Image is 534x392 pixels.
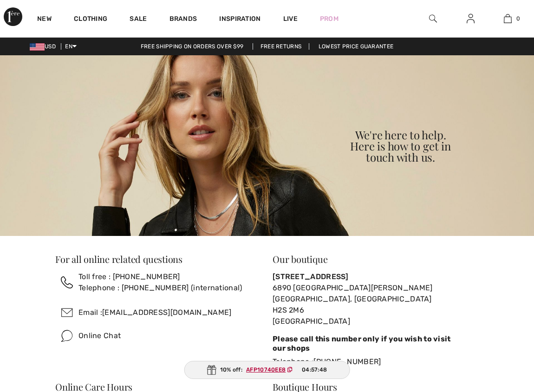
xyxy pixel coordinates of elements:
[273,271,479,282] div: [STREET_ADDRESS]
[102,308,231,317] a: [EMAIL_ADDRESS][DOMAIN_NAME]
[267,129,534,163] h1: We're here to help. Here is how to get in touch with us.
[273,382,479,392] div: Boutique Hours
[313,357,381,366] span: [PHONE_NUMBER]
[516,14,520,23] span: 0
[37,15,52,25] a: New
[504,13,512,24] img: My Bag
[169,15,197,25] a: Brands
[74,15,107,25] a: Clothing
[30,43,45,51] img: US Dollar
[55,382,261,392] div: Online Care Hours
[133,43,251,50] a: Free shipping on orders over $99
[273,255,479,264] div: Our boutique
[490,13,527,24] a: 0
[320,14,339,24] a: Prom
[30,43,59,50] span: USD
[273,334,479,352] div: Please call this number only if you wish to visit our shops
[467,13,475,24] img: My Info
[273,356,479,367] div: Telephone :
[246,366,286,373] ins: AFP10740EE8
[283,14,298,24] a: Live
[65,43,77,50] span: EN
[55,324,78,347] img: chat
[55,301,78,324] img: email
[78,330,121,341] div: Online Chat
[273,282,479,327] div: 6890 [GEOGRAPHIC_DATA][PERSON_NAME] [GEOGRAPHIC_DATA], [GEOGRAPHIC_DATA] H2S 2M6 [GEOGRAPHIC_DATA]
[253,43,310,50] a: Free Returns
[219,15,260,25] span: Inspiration
[311,43,401,50] a: Lowest Price Guarantee
[130,15,147,25] a: Sale
[61,276,73,288] img: call
[302,366,327,374] span: 04:57:48
[184,361,350,379] div: 10% off:
[78,307,232,318] div: Email :
[429,13,437,24] img: search the website
[4,7,22,26] img: 1ère Avenue
[78,271,242,294] div: Toll free : [PHONE_NUMBER] Telephone : [PHONE_NUMBER] (international)
[55,255,261,264] div: For all online related questions
[207,365,216,375] img: Gift.svg
[459,13,482,25] a: Sign In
